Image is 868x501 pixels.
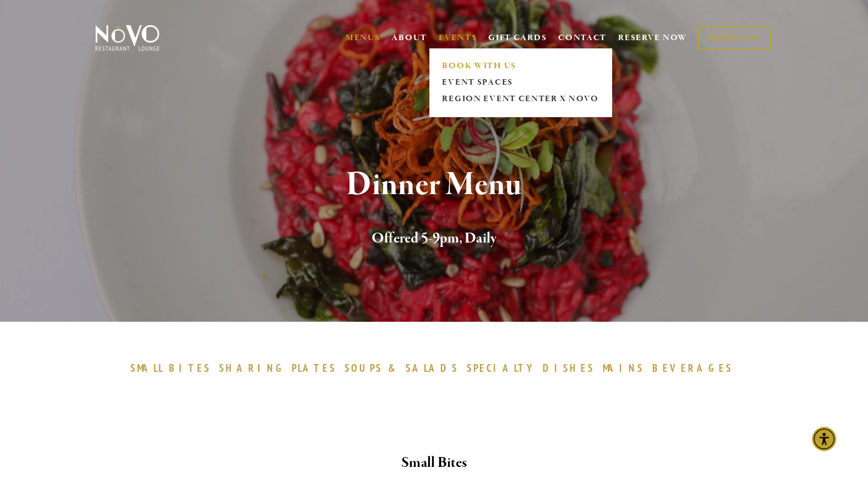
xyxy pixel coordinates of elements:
[439,58,602,74] a: BOOK WITH US
[698,27,770,49] a: ORDER NOW
[346,32,380,43] a: MENUS
[93,24,162,52] img: Novo Restaurant &amp; Lounge
[391,32,427,43] a: ABOUT
[467,361,600,375] a: SPECIALTYDISHES
[558,27,607,48] a: CONTACT
[618,27,687,48] a: RESERVE NOW
[603,361,644,375] span: MAINS
[488,27,547,48] a: GIFT CARDS
[292,361,336,375] span: PLATES
[603,361,649,375] a: MAINS
[652,361,738,375] a: BEVERAGES
[812,427,836,451] div: Accessibility Menu
[219,361,286,375] span: SHARING
[401,453,467,472] strong: Small Bites
[130,361,163,375] span: SMALL
[467,361,537,375] span: SPECIALTY
[439,74,602,91] a: EVENT SPACES
[344,361,463,375] a: SOUPS&SALADS
[219,361,341,375] a: SHARINGPLATES
[168,361,211,375] span: BITES
[388,361,400,375] span: &
[113,167,755,203] h1: Dinner Menu
[439,91,602,107] a: REGION EVENT CENTER x NOVO
[344,361,383,375] span: SOUPS
[542,361,594,375] span: DISHES
[113,227,755,250] h2: Offered 5-9pm, Daily
[652,361,733,375] span: BEVERAGES
[130,361,217,375] a: SMALLBITES
[406,361,458,375] span: SALADS
[439,32,477,43] a: EVENTS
